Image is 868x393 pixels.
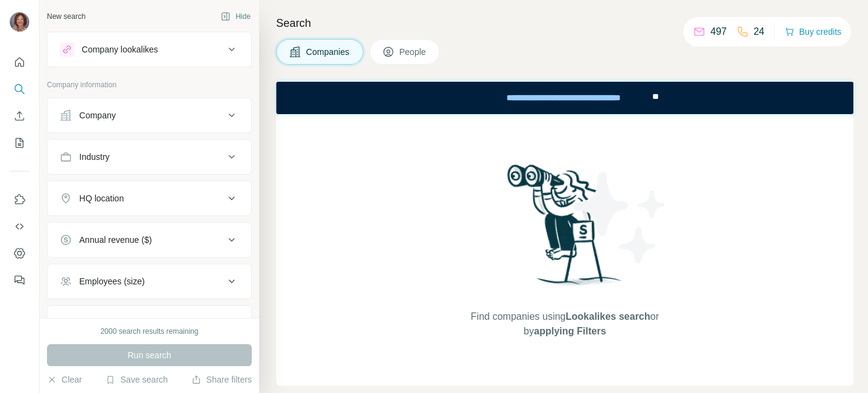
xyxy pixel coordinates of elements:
button: Technologies [48,308,251,337]
button: Dashboard [10,242,29,264]
img: Surfe Illustration - Stars [565,163,675,273]
div: 2000 search results remaining [101,326,199,337]
button: Use Surfe API [10,215,29,237]
button: Use Surfe on LinkedIn [10,189,29,211]
button: Feedback [10,269,29,291]
button: Quick start [10,51,29,73]
button: Enrich CSV [10,105,29,127]
img: Avatar [10,12,29,32]
button: Annual revenue ($) [48,225,251,254]
span: Companies [306,46,350,58]
button: Company lookalikes [48,35,251,64]
h4: Search [276,15,853,32]
button: Share filters [191,373,252,386]
button: Search [10,78,29,100]
div: Company [79,109,116,121]
div: Annual revenue ($) [79,234,152,246]
div: Industry [79,151,110,163]
div: New search [47,11,85,22]
p: Company information [47,79,252,90]
span: Lookalikes search [566,311,650,322]
span: People [399,46,427,58]
button: My lists [10,132,29,154]
iframe: Banner [276,82,853,114]
button: Clear [47,373,82,386]
div: Employees (size) [79,275,144,287]
p: 24 [753,24,764,39]
p: 497 [710,24,727,39]
button: Buy credits [784,23,841,40]
div: Technologies [79,317,129,329]
button: HQ location [48,184,251,213]
span: applying Filters [534,326,606,336]
button: Save search [105,373,168,386]
img: Surfe Illustration - Woman searching with binoculars [502,161,628,297]
button: Hide [212,7,259,26]
span: Find companies using or by [467,309,662,339]
button: Industry [48,142,251,171]
button: Company [48,101,251,130]
div: Company lookalikes [82,43,158,56]
div: HQ location [79,192,124,204]
button: Employees (size) [48,267,251,296]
